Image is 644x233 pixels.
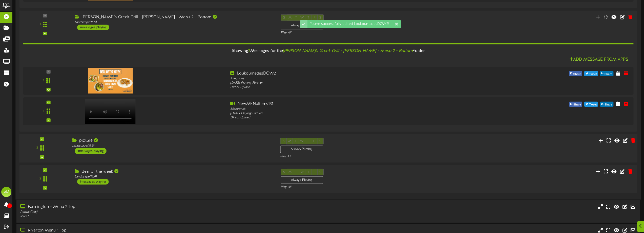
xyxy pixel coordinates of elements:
div: deal of the week [75,169,273,175]
span: Share [572,71,582,77]
div: Always Playing [281,176,323,184]
button: Share [600,102,614,107]
div: Landscape ( 16:9 ) [75,20,273,25]
div: Direct Upload [230,116,477,120]
div: You've successfully edited LoukoumadesDOW2! [307,20,401,28]
div: 1 messages playing [77,179,109,185]
div: Direct Upload [230,85,477,89]
div: 1 messages playing [75,148,107,154]
div: 55 seconds [230,107,477,111]
div: Always Playing [280,146,323,153]
div: LoukoumadesDOW2 [230,70,477,76]
button: Add Message From Apps [568,57,630,63]
span: Tweet [588,71,598,77]
span: Share [604,102,613,107]
div: Landscape ( 16:9 ) [72,144,273,148]
button: Share [569,71,583,76]
span: Share [604,71,613,77]
div: 2 messages playing [77,25,109,30]
div: Farmington - Menu 2 Top [20,204,273,210]
div: [DATE] - Playing Forever [230,81,477,85]
div: Dismiss this notification [394,22,399,27]
i: [PERSON_NAME]'s Greek Grill - [PERSON_NAME] - Menu 2 - Bottom [283,49,413,53]
div: Play All [281,185,427,189]
div: Play All [281,31,427,35]
div: Portrait ( 9:16 ) [20,210,273,214]
div: Landscape ( 16:9 ) [75,175,273,179]
span: 0 [7,203,12,208]
div: # 9753 [20,214,273,219]
span: 2 [248,49,250,53]
div: NewMENuItems131 [230,101,477,107]
span: Share [572,102,582,107]
div: Play All [280,154,428,159]
img: ebce85c9-8651-4301-8c4f-d9d869d2d6ed.jpg [88,68,133,93]
span: Tweet [588,102,598,107]
button: Tweet [584,102,598,107]
div: [PERSON_NAME]'s Greek Grill - [PERSON_NAME] - Menu 2 - Bottom [75,14,273,20]
div: [DATE] - Playing Forever [230,111,477,116]
div: SD [1,187,11,197]
button: Share [569,102,583,107]
div: Always Playing [281,22,323,29]
button: Share [600,71,614,76]
div: Showing Messages for the Folder [19,46,637,57]
button: Tweet [584,71,598,76]
div: 8 seconds [230,76,477,81]
div: picture [72,138,273,144]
